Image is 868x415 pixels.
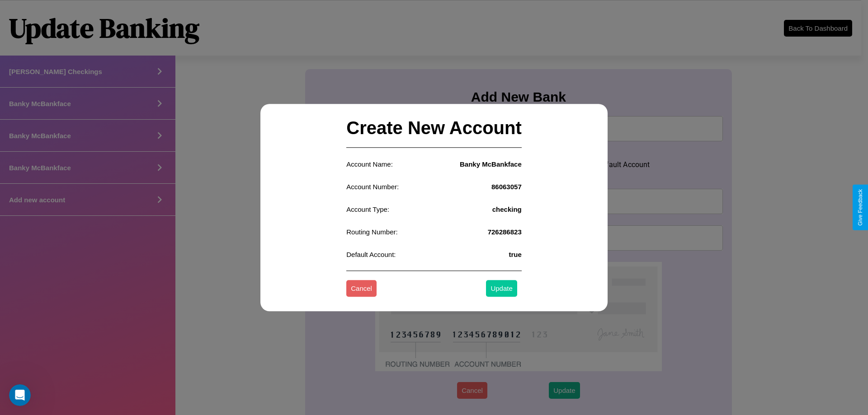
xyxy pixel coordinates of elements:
h4: true [509,251,521,258]
button: Cancel [346,280,377,297]
p: Routing Number: [346,226,397,238]
h2: Create New Account [346,109,522,148]
p: Default Account: [346,248,396,261]
p: Account Name: [346,158,393,170]
iframe: Intercom live chat [9,384,31,406]
h4: Banky McBankface [460,160,522,168]
h4: 726286823 [488,228,522,236]
p: Account Type: [346,203,389,215]
div: Give Feedback [857,189,863,226]
button: Update [486,280,517,297]
h4: 86063057 [491,183,522,191]
p: Account Number: [346,181,399,193]
h4: checking [492,205,522,213]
